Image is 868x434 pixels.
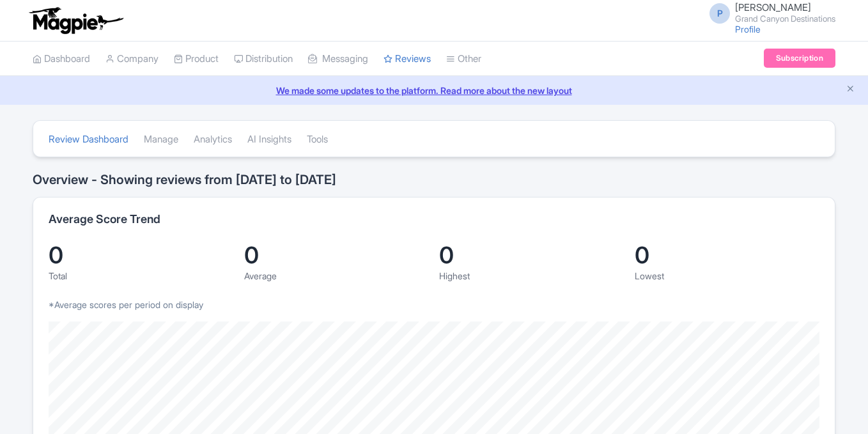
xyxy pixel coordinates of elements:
div: Average [244,269,430,283]
span: P [709,3,730,24]
a: Reviews [384,42,431,77]
div: 0 [439,244,624,267]
small: Grand Canyon Destinations [735,15,835,23]
div: Total [49,269,234,283]
a: Other [446,42,481,77]
a: Subscription [764,49,835,68]
div: 0 [49,244,234,267]
a: Analytics [194,122,232,157]
a: Messaging [308,42,368,77]
span: [PERSON_NAME] [735,1,811,13]
h2: Average Score Trend [49,213,160,226]
a: AI Insights [247,122,291,157]
div: 0 [635,244,820,267]
a: P [PERSON_NAME] Grand Canyon Destinations [702,3,835,23]
a: Dashboard [33,42,90,77]
a: Review Dashboard [49,122,128,157]
a: We made some updates to the platform. Read more about the new layout [8,84,860,97]
button: Close announcement [846,82,855,97]
a: Company [105,42,159,77]
a: Tools [307,122,328,157]
div: 0 [244,244,430,267]
p: *Average scores per period on display [49,298,819,311]
div: Lowest [635,269,820,283]
a: Profile [735,24,761,35]
div: Highest [439,269,624,283]
a: Manage [144,122,178,157]
a: Product [174,42,219,77]
img: logo-ab69f6fb50320c5b225c76a69d11143b.png [26,6,125,35]
h2: Overview - Showing reviews from [DATE] to [DATE] [33,173,835,187]
a: Distribution [234,42,293,77]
